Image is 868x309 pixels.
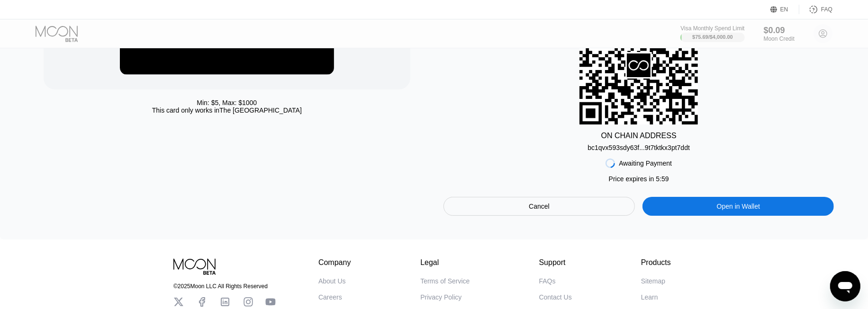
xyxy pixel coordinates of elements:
[799,5,832,14] div: FAQ
[318,277,346,285] div: About Us
[692,34,733,40] div: $75.69 / $4,000.00
[420,258,470,267] div: Legal
[318,293,342,301] div: Careers
[641,293,658,301] div: Learn
[420,293,461,301] div: Privacy Policy
[601,132,677,140] div: ON CHAIN ADDRESS
[443,197,635,216] div: Cancel
[588,140,690,151] div: bc1qvx593sdy63f...9t7tktkx3pt7ddt
[780,6,788,13] div: EN
[539,293,572,301] div: Contact Us
[641,277,665,285] div: Sitemap
[152,106,302,114] div: This card only works in The [GEOGRAPHIC_DATA]
[539,277,556,285] div: FAQs
[539,258,572,267] div: Support
[609,175,669,183] div: Price expires in
[420,277,470,285] div: Terms of Service
[318,258,351,267] div: Company
[197,99,257,106] div: Min: $ 5 , Max: $ 1000
[821,6,832,13] div: FAQ
[770,5,799,14] div: EN
[642,197,834,216] div: Open in Wallet
[588,144,690,151] div: bc1qvx593sdy63f...9t7tktkx3pt7ddt
[641,258,671,267] div: Products
[680,25,744,32] div: Visa Monthly Spend Limit
[830,271,860,301] iframe: Button to launch messaging window
[656,175,669,183] span: 5 : 59
[173,283,276,290] div: © 2025 Moon LLC All Rights Reserved
[529,202,550,211] div: Cancel
[619,159,672,167] div: Awaiting Payment
[680,25,744,42] div: Visa Monthly Spend Limit$75.69/$4,000.00
[717,202,760,211] div: Open in Wallet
